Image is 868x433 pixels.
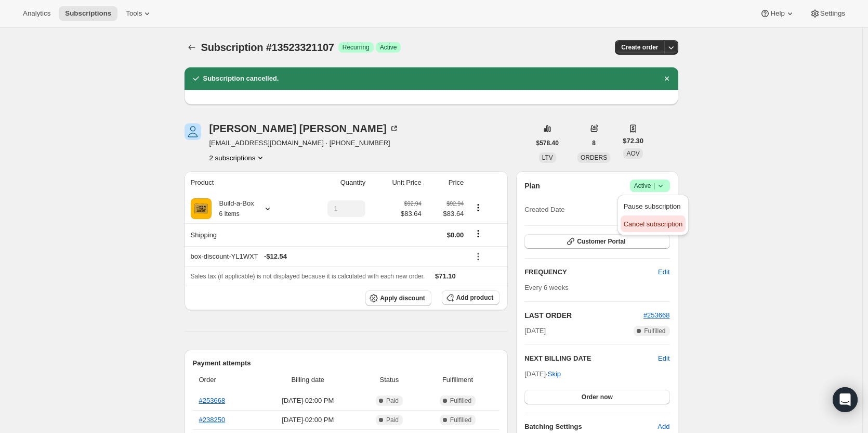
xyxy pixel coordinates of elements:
[428,209,464,219] span: $83.64
[185,223,299,246] th: Shipping
[199,416,226,424] a: #238250
[450,397,471,405] span: Fulfilled
[754,6,801,21] button: Help
[209,152,266,163] button: Product actions
[191,251,464,262] div: box-discount-YL1WXT
[524,370,561,378] span: [DATE] ·
[643,311,670,319] a: #253668
[422,375,493,385] span: Fulfillment
[536,139,559,147] span: $578.40
[299,171,369,194] th: Quantity
[185,123,201,140] span: Susan Byrne
[59,6,117,21] button: Subscriptions
[621,198,686,214] button: Pause subscription
[644,327,665,335] span: Fulfilled
[577,237,625,246] span: Customer Portal
[524,181,540,191] h2: Plan
[524,310,643,321] h2: LAST ORDER
[581,154,607,161] span: ORDERS
[219,210,240,218] small: 6 Items
[386,416,399,424] span: Paid
[259,415,357,425] span: [DATE] · 02:00 PM
[626,150,639,157] span: AOV
[201,42,334,53] span: Subscription #13523321107
[193,358,500,368] h2: Payment attempts
[660,71,674,86] button: Dismiss notification
[524,234,669,249] button: Customer Portal
[634,181,666,191] span: Active
[770,9,784,18] span: Help
[643,310,670,321] button: #253668
[530,136,565,150] button: $578.40
[380,294,425,302] span: Apply discount
[264,251,287,262] span: - $12.54
[209,123,399,134] div: [PERSON_NAME] [PERSON_NAME]
[193,368,256,391] th: Order
[435,272,456,280] span: $71.10
[456,294,493,302] span: Add product
[380,43,397,52] span: Active
[363,375,416,385] span: Status
[524,205,564,215] span: Created Date
[653,182,655,190] span: |
[621,215,686,232] button: Cancel subscription
[804,6,851,21] button: Settings
[657,422,669,432] span: Add
[191,273,425,280] span: Sales tax (if applicable) is not displayed because it is calculated with each new order.
[624,202,681,210] span: Pause subscription
[185,171,299,194] th: Product
[658,353,669,364] button: Edit
[401,209,422,219] span: $83.64
[524,284,569,291] span: Every 6 weeks
[120,6,159,21] button: Tools
[259,375,357,385] span: Billing date
[199,397,226,404] a: #253668
[212,198,254,219] div: Build-a-Box
[524,353,658,364] h2: NEXT BILLING DATE
[191,198,212,219] img: product img
[524,390,669,404] button: Order now
[369,171,425,194] th: Unit Price
[203,73,279,84] h2: Subscription cancelled.
[126,9,142,18] span: Tools
[259,396,357,406] span: [DATE] · 02:00 PM
[582,393,613,401] span: Order now
[658,267,669,277] span: Edit
[524,267,658,277] h2: FREQUENCY
[623,136,643,146] span: $72.30
[621,43,658,52] span: Create order
[624,220,682,228] span: Cancel subscription
[23,9,50,18] span: Analytics
[447,231,464,239] span: $0.00
[365,290,431,306] button: Apply discount
[185,40,199,55] button: Subscriptions
[450,416,471,424] span: Fulfilled
[820,9,845,18] span: Settings
[404,200,422,207] small: $92.94
[343,43,370,52] span: Recurring
[442,290,499,305] button: Add product
[524,422,657,432] h6: Batching Settings
[542,366,567,383] button: Skip
[425,171,467,194] th: Price
[542,154,553,161] span: LTV
[592,139,596,147] span: 8
[652,264,676,281] button: Edit
[386,397,399,405] span: Paid
[17,6,57,21] button: Analytics
[548,369,561,379] span: Skip
[209,138,399,148] span: [EMAIL_ADDRESS][DOMAIN_NAME] · [PHONE_NUMBER]
[65,9,111,18] span: Subscriptions
[524,326,546,336] span: [DATE]
[615,40,664,55] button: Create order
[470,228,486,239] button: Shipping actions
[833,387,858,412] div: Open Intercom Messenger
[586,136,602,150] button: 8
[446,200,464,207] small: $92.94
[470,202,486,213] button: Product actions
